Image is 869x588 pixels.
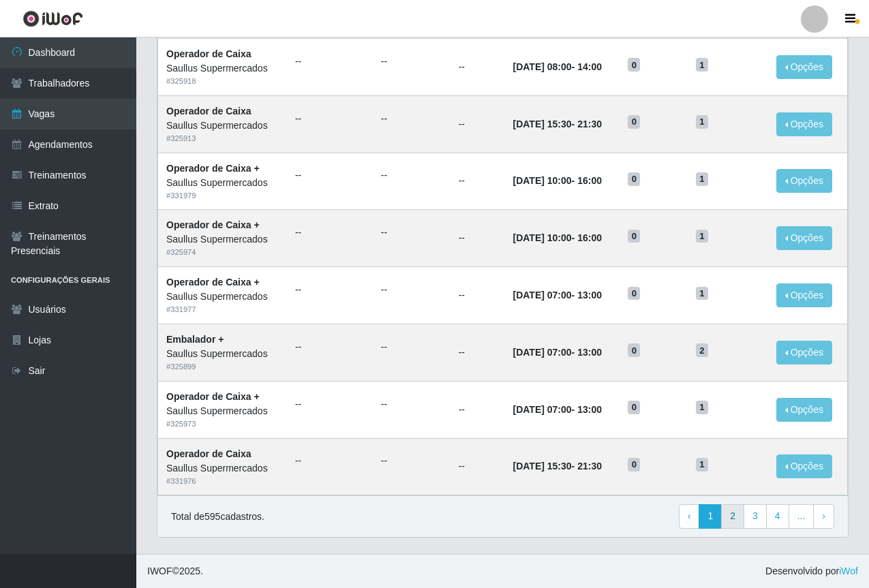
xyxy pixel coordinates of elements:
[295,168,365,183] ul: --
[628,172,640,186] span: 0
[295,340,365,354] ul: --
[166,61,279,76] div: Saullus Supermercados
[166,461,279,476] div: Saullus Supermercados
[451,38,505,95] td: --
[166,133,279,144] div: # 325913
[839,566,858,576] a: iWof
[166,304,279,315] div: # 331977
[295,55,365,69] ul: --
[166,190,279,202] div: # 331979
[166,448,251,459] strong: Operador de Caixa
[577,461,602,471] time: 21:30
[166,48,251,59] strong: Operador de Caixa
[381,340,442,354] ul: --
[451,381,505,438] td: --
[381,283,442,297] ul: --
[451,438,505,495] td: --
[776,55,832,79] button: Opções
[166,277,260,288] strong: Operador de Caixa +
[451,267,505,324] td: --
[577,119,602,129] time: 21:30
[147,564,203,578] span: © 2025 .
[513,61,572,72] time: [DATE] 08:00
[381,397,442,412] ul: --
[744,504,767,529] a: 3
[166,247,279,258] div: # 325974
[813,504,834,529] a: Next
[776,454,832,478] button: Opções
[513,290,602,300] strong: -
[513,347,602,358] strong: -
[765,564,858,578] span: Desenvolvido por
[166,347,279,361] div: Saullus Supermercados
[696,172,708,186] span: 1
[721,504,744,529] a: 2
[628,458,640,471] span: 0
[776,398,832,422] button: Opções
[295,112,365,126] ul: --
[513,232,602,243] strong: -
[628,230,640,243] span: 0
[381,168,442,183] ul: --
[628,343,640,357] span: 0
[513,404,572,415] time: [DATE] 07:00
[166,106,251,117] strong: Operador de Caixa
[688,510,691,521] span: ‹
[166,163,260,174] strong: Operador de Caixa +
[628,115,640,129] span: 0
[577,232,602,243] time: 16:00
[776,169,832,193] button: Opções
[166,219,260,230] strong: Operador de Caixa +
[789,504,814,529] a: ...
[166,476,279,487] div: # 331976
[381,226,442,240] ul: --
[451,153,505,210] td: --
[513,461,572,471] time: [DATE] 15:30
[513,175,602,186] strong: -
[513,61,602,72] strong: -
[381,454,442,468] ul: --
[696,287,708,300] span: 1
[776,112,832,136] button: Opções
[679,504,700,529] a: Previous
[166,334,224,345] strong: Embalador +
[381,55,442,69] ul: --
[577,175,602,186] time: 16:00
[166,418,279,430] div: # 325973
[766,504,789,529] a: 4
[295,454,365,468] ul: --
[776,341,832,365] button: Opções
[451,95,505,153] td: --
[295,283,365,297] ul: --
[679,504,834,529] nav: pagination
[628,58,640,72] span: 0
[513,347,572,358] time: [DATE] 07:00
[166,404,279,418] div: Saullus Supermercados
[166,232,279,247] div: Saullus Supermercados
[166,76,279,87] div: # 325918
[699,504,722,529] a: 1
[577,347,602,358] time: 13:00
[166,391,260,402] strong: Operador de Caixa +
[513,461,602,471] strong: -
[171,510,264,524] p: Total de 595 cadastros.
[166,176,279,190] div: Saullus Supermercados
[776,283,832,307] button: Opções
[513,232,572,243] time: [DATE] 10:00
[147,566,172,576] span: IWOF
[696,401,708,414] span: 1
[696,115,708,129] span: 1
[577,404,602,415] time: 13:00
[776,226,832,250] button: Opções
[696,58,708,72] span: 1
[513,119,572,129] time: [DATE] 15:30
[628,401,640,414] span: 0
[513,175,572,186] time: [DATE] 10:00
[696,230,708,243] span: 1
[628,287,640,300] span: 0
[166,119,279,133] div: Saullus Supermercados
[513,290,572,300] time: [DATE] 07:00
[166,361,279,373] div: # 325899
[295,226,365,240] ul: --
[513,119,602,129] strong: -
